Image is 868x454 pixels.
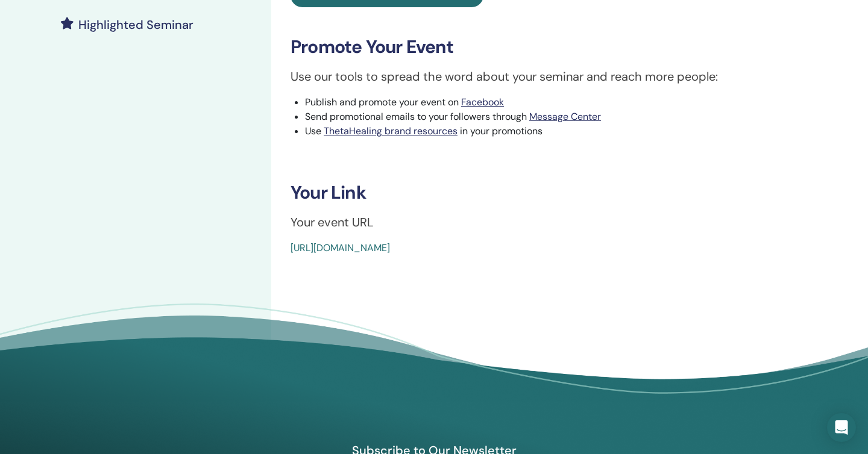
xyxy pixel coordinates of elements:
[305,95,831,110] li: Publish and promote your event on
[305,110,831,124] li: Send promotional emails to your followers through
[529,110,601,123] a: Message Center
[78,17,193,32] h4: Highlighted Seminar
[827,413,856,442] div: Open Intercom Messenger
[291,36,831,58] h3: Promote Your Event
[291,182,831,204] h3: Your Link
[461,96,504,108] a: Facebook
[291,241,390,254] a: [URL][DOMAIN_NAME]
[291,67,831,86] p: Use our tools to spread the word about your seminar and reach more people:
[305,124,831,138] li: Use in your promotions
[324,125,458,137] a: ThetaHealing brand resources
[291,213,831,231] p: Your event URL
